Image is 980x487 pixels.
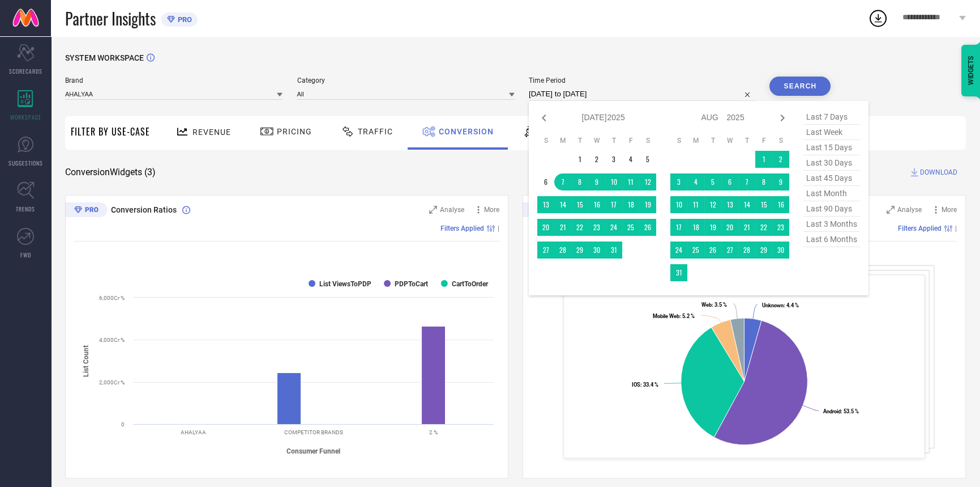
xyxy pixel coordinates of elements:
th: Monday [554,136,571,145]
span: last month [803,186,860,201]
span: Category [297,77,514,84]
td: Tue Aug 05 2025 [704,173,721,190]
span: Partner Insights [65,7,156,30]
span: last 6 months [803,232,860,247]
td: Thu Jul 10 2025 [605,173,622,190]
td: Thu Jul 31 2025 [605,242,622,259]
td: Wed Aug 27 2025 [721,242,738,259]
td: Wed Jul 02 2025 [588,151,605,168]
span: last 15 days [803,140,860,155]
span: | [955,225,957,232]
text: 0 [121,421,125,427]
td: Fri Jul 25 2025 [622,219,639,236]
span: PRO [175,15,192,24]
text: : 5.2 % [653,313,695,319]
th: Friday [755,136,772,145]
text: 2,000Cr % [99,379,125,386]
td: Thu Aug 07 2025 [738,173,755,190]
tspan: Mobile Web [653,313,679,319]
tspan: List Count [82,345,90,376]
text: 2 % [429,429,438,435]
td: Wed Jul 16 2025 [588,196,605,213]
td: Thu Aug 21 2025 [738,219,755,236]
span: last 45 days [803,171,860,186]
th: Sunday [537,136,554,145]
tspan: Android [823,408,841,414]
td: Thu Aug 14 2025 [738,196,755,213]
td: Sun Aug 17 2025 [670,219,687,236]
td: Tue Aug 26 2025 [704,242,721,259]
span: | [498,225,499,232]
td: Mon Jul 14 2025 [554,196,571,213]
div: Premium [523,202,564,219]
td: Mon Aug 04 2025 [687,173,704,190]
span: More [484,206,499,214]
span: More [942,206,957,214]
span: Analyse [440,206,464,214]
text: 4,000Cr % [99,337,125,343]
span: Filters Applied [440,225,484,232]
td: Wed Aug 13 2025 [721,196,738,213]
td: Fri Aug 01 2025 [755,151,772,168]
th: Tuesday [704,136,721,145]
td: Tue Jul 01 2025 [571,151,588,168]
td: Tue Jul 29 2025 [571,242,588,259]
td: Sat Jul 19 2025 [639,196,656,213]
td: Wed Aug 20 2025 [721,219,738,236]
text: 6,000Cr % [99,295,125,301]
text: : 53.5 % [823,408,859,414]
td: Fri Aug 08 2025 [755,173,772,190]
text: : 3.5 % [701,302,727,308]
th: Tuesday [571,136,588,145]
svg: Zoom [887,206,895,214]
td: Thu Jul 03 2025 [605,151,622,168]
td: Tue Jul 15 2025 [571,196,588,213]
th: Saturday [772,136,789,145]
td: Wed Aug 06 2025 [721,173,738,190]
span: last 90 days [803,201,860,217]
td: Sat Aug 23 2025 [772,219,789,236]
text: : 33.4 % [632,382,658,388]
tspan: Unknown [762,302,784,308]
td: Mon Aug 11 2025 [687,196,704,213]
td: Sat Aug 09 2025 [772,173,789,190]
span: Time Period [529,77,755,84]
td: Sat Aug 02 2025 [772,151,789,168]
div: Previous month [537,111,551,125]
td: Sat Aug 30 2025 [772,242,789,259]
th: Wednesday [588,136,605,145]
span: Revenue [192,128,231,137]
td: Sat Jul 12 2025 [639,173,656,190]
td: Fri Aug 15 2025 [755,196,772,213]
span: Pricing [277,127,312,136]
td: Mon Aug 25 2025 [687,242,704,259]
td: Sun Aug 31 2025 [670,264,687,281]
span: FWD [20,251,31,259]
span: Conversion Ratios [111,205,177,214]
span: last 3 months [803,217,860,232]
span: last week [803,125,860,140]
td: Sun Jul 06 2025 [537,173,554,190]
td: Fri Aug 22 2025 [755,219,772,236]
span: SYSTEM WORKSPACE [65,53,144,62]
td: Sun Aug 03 2025 [670,173,687,190]
td: Thu Aug 28 2025 [738,242,755,259]
tspan: IOS [632,382,640,388]
span: Filters Applied [898,225,942,232]
span: Traffic [358,127,393,136]
td: Tue Jul 22 2025 [571,219,588,236]
td: Mon Jul 21 2025 [554,219,571,236]
td: Wed Jul 09 2025 [588,173,605,190]
span: Conversion Widgets ( 3 ) [65,167,156,178]
text: COMPETITOR BRANDS [284,429,343,435]
span: Filter By Use-Case [71,125,150,138]
span: last 30 days [803,155,860,171]
td: Fri Jul 04 2025 [622,151,639,168]
td: Sat Jul 05 2025 [639,151,656,168]
td: Mon Jul 07 2025 [554,173,571,190]
text: PDPToCart [395,280,428,288]
th: Sunday [670,136,687,145]
td: Wed Jul 30 2025 [588,242,605,259]
td: Fri Aug 29 2025 [755,242,772,259]
span: TRENDS [16,205,35,213]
